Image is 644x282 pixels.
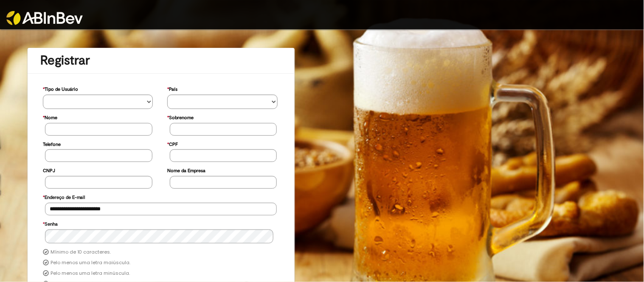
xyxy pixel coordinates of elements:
[43,137,61,150] label: Telefone
[167,137,178,150] label: CPF
[43,111,57,123] label: Nome
[40,53,282,67] h1: Registrar
[43,217,58,229] label: Senha
[51,249,111,256] label: Mínimo de 10 caracteres.
[51,270,130,277] label: Pelo menos uma letra minúscula.
[43,82,78,95] label: Tipo de Usuário
[167,111,194,123] label: Sobrenome
[167,82,177,95] label: País
[167,164,205,176] label: Nome da Empresa
[43,164,55,176] label: CNPJ
[6,11,83,25] img: ABInbev-white.png
[43,190,85,203] label: Endereço de E-mail
[51,260,131,266] label: Pelo menos uma letra maiúscula.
